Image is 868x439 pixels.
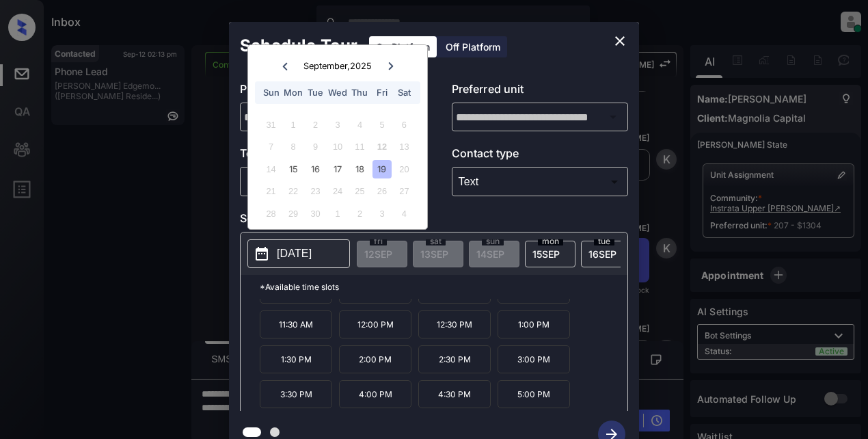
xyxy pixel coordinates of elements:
[284,116,302,134] div: Not available Monday, September 1st, 2025
[455,170,625,193] div: Text
[277,245,312,262] p: [DATE]
[498,380,570,408] p: 5:00 PM
[339,380,411,408] p: 4:00 PM
[351,116,369,134] div: Not available Thursday, September 4th, 2025
[328,83,347,102] div: Wed
[339,310,411,338] p: 12:00 PM
[306,160,325,178] div: Choose Tuesday, September 16th, 2025
[328,116,347,134] div: Not available Wednesday, September 3rd, 2025
[372,137,391,156] div: Not available Friday, September 12th, 2025
[306,137,325,156] div: Not available Tuesday, September 9th, 2025
[351,83,369,102] div: Thu
[395,116,413,134] div: Not available Saturday, September 6th, 2025
[538,237,563,245] span: mon
[395,137,413,156] div: Not available Saturday, September 13th, 2025
[306,204,325,223] div: Not available Tuesday, September 30th, 2025
[262,204,280,223] div: Not available Sunday, September 28th, 2025
[262,137,280,156] div: Not available Sunday, September 7th, 2025
[339,345,411,373] p: 2:00 PM
[260,345,332,373] p: 1:30 PM
[594,237,614,245] span: tue
[229,22,368,70] h2: Schedule Tour
[351,182,369,200] div: Not available Thursday, September 25th, 2025
[351,137,369,156] div: Not available Thursday, September 11th, 2025
[328,204,347,223] div: Not available Wednesday, October 1st, 2025
[588,248,616,260] span: 16 SEP
[328,182,347,200] div: Not available Wednesday, September 24th, 2025
[372,116,391,134] div: Not available Friday, September 5th, 2025
[418,380,491,408] p: 4:30 PM
[306,182,325,200] div: Not available Tuesday, September 23rd, 2025
[525,241,575,267] div: date-select
[284,137,302,156] div: Not available Monday, September 8th, 2025
[306,83,325,102] div: Tue
[369,36,437,57] div: On Platform
[262,160,280,178] div: Not available Sunday, September 14th, 2025
[372,182,391,200] div: Not available Friday, September 26th, 2025
[452,81,629,103] p: Preferred unit
[260,380,332,408] p: 3:30 PM
[240,210,628,232] p: Select slot
[418,345,491,373] p: 2:30 PM
[606,27,634,55] button: close
[532,248,560,260] span: 15 SEP
[240,145,417,167] p: Tour type
[395,160,413,178] div: Not available Saturday, September 20th, 2025
[260,310,332,338] p: 11:30 AM
[581,241,632,267] div: date-select
[498,345,570,373] p: 3:00 PM
[498,310,570,338] p: 1:00 PM
[284,83,302,102] div: Mon
[328,160,347,178] div: Choose Wednesday, September 17th, 2025
[260,275,627,299] p: *Available time slots
[372,160,391,178] div: Choose Friday, September 19th, 2025
[284,160,302,178] div: Choose Monday, September 15th, 2025
[372,83,391,102] div: Fri
[372,204,391,223] div: Not available Friday, October 3rd, 2025
[284,204,302,223] div: Not available Monday, September 29th, 2025
[247,239,350,268] button: [DATE]
[262,116,280,134] div: Not available Sunday, August 31st, 2025
[243,170,413,193] div: In Person
[395,182,413,200] div: Not available Saturday, September 27th, 2025
[240,81,417,103] p: Preferred community
[262,182,280,200] div: Not available Sunday, September 21st, 2025
[284,182,302,200] div: Not available Monday, September 22nd, 2025
[439,36,507,57] div: Off Platform
[262,83,280,102] div: Sun
[306,116,325,134] div: Not available Tuesday, September 2nd, 2025
[351,204,369,223] div: Not available Thursday, October 2nd, 2025
[395,83,413,102] div: Sat
[452,145,629,167] p: Contact type
[395,204,413,223] div: Not available Saturday, October 4th, 2025
[303,61,372,71] div: September , 2025
[328,137,347,156] div: Not available Wednesday, September 10th, 2025
[252,114,422,224] div: month 2025-09
[351,160,369,178] div: Choose Thursday, September 18th, 2025
[418,310,491,338] p: 12:30 PM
